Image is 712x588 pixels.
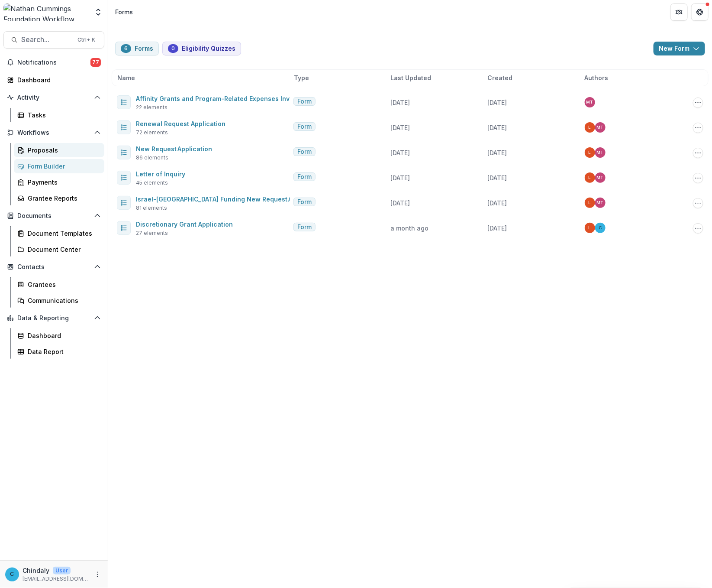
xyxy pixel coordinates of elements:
[670,3,688,21] button: Partners
[691,3,709,21] button: Get Help
[28,194,97,203] div: Grantee Reports
[136,221,233,228] a: Discretionary Grant Application
[90,58,101,67] span: 77
[584,73,608,82] span: Authors
[297,123,312,130] span: Form
[3,260,104,274] button: Open Contacts
[115,7,133,16] div: Forms
[14,159,104,173] a: Form Builder
[136,129,168,136] span: 72 elements
[53,567,71,575] p: User
[14,293,104,308] a: Communications
[124,45,128,52] span: 6
[390,99,410,106] span: [DATE]
[390,124,410,131] span: [DATE]
[23,575,89,583] p: [EMAIL_ADDRESS][DOMAIN_NAME]
[115,42,159,55] button: Forms
[390,224,428,232] span: a month ago
[28,110,97,120] div: Tasks
[117,73,135,82] span: Name
[597,150,604,155] div: Maya (Temporary Test)
[589,150,591,155] div: Lucy
[14,108,104,122] a: Tasks
[14,175,104,189] a: Payments
[14,328,104,343] a: Dashboard
[488,149,507,156] span: [DATE]
[586,100,593,104] div: Maya (Temporary Test)
[17,59,90,66] span: Notifications
[654,42,705,55] button: New Form
[3,311,104,325] button: Open Data & Reporting
[28,229,97,238] div: Document Templates
[136,204,167,212] span: 81 elements
[136,95,330,102] a: Affinity Grants and Program-Related Expenses Invoice Request
[3,209,104,223] button: Open Documents
[171,45,175,52] span: 0
[589,226,591,230] div: Lucy
[162,42,241,55] button: Eligibility Quizzes
[136,170,185,178] a: Letter of Inquiry
[28,331,97,340] div: Dashboard
[488,199,507,207] span: [DATE]
[76,35,97,45] div: Ctrl + K
[488,124,507,131] span: [DATE]
[488,174,507,182] span: [DATE]
[14,277,104,292] a: Grantees
[136,104,168,111] span: 22 elements
[3,3,89,21] img: Nathan Cummings Foundation Workflow Sandbox logo
[17,129,90,136] span: Workflows
[390,149,410,156] span: [DATE]
[28,162,97,171] div: Form Builder
[92,569,103,580] button: More
[10,572,14,577] div: Chindaly
[14,143,104,157] a: Proposals
[3,91,104,104] button: Open Activity
[693,198,703,208] button: Options
[693,123,703,133] button: Options
[112,6,136,18] nav: breadcrumb
[14,226,104,240] a: Document Templates
[589,125,591,130] div: Lucy
[28,178,97,187] div: Payments
[17,263,90,271] span: Contacts
[297,224,312,231] span: Form
[23,566,49,575] p: Chindaly
[14,344,104,359] a: Data Report
[294,73,309,82] span: Type
[28,245,97,254] div: Document Center
[136,154,168,162] span: 86 elements
[693,148,703,158] button: Options
[693,97,703,108] button: Options
[28,146,97,155] div: Proposals
[693,173,703,183] button: Options
[597,125,604,130] div: Maya (Temporary Test)
[3,126,104,140] button: Open Workflows
[136,179,168,187] span: 45 elements
[136,145,212,153] a: New Request Application
[488,73,513,82] span: Created
[3,31,104,49] button: Search...
[390,199,410,207] span: [DATE]
[136,195,323,203] a: Israel-[GEOGRAPHIC_DATA] Funding New Request Application
[3,73,104,87] a: Dashboard
[14,191,104,205] a: Grantee Reports
[28,280,97,289] div: Grantees
[92,3,104,21] button: Open entity switcher
[17,75,97,84] div: Dashboard
[589,201,591,205] div: Lucy
[599,226,602,230] div: Chindaly
[297,148,312,156] span: Form
[297,173,312,181] span: Form
[693,223,703,234] button: Options
[21,36,72,44] span: Search...
[597,175,604,180] div: Maya (Temporary Test)
[589,175,591,180] div: Lucy
[17,212,90,220] span: Documents
[14,242,104,257] a: Document Center
[297,98,312,105] span: Form
[28,347,97,356] div: Data Report
[488,224,507,232] span: [DATE]
[136,229,168,237] span: 27 elements
[391,73,432,82] span: Last Updated
[3,55,104,69] button: Notifications77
